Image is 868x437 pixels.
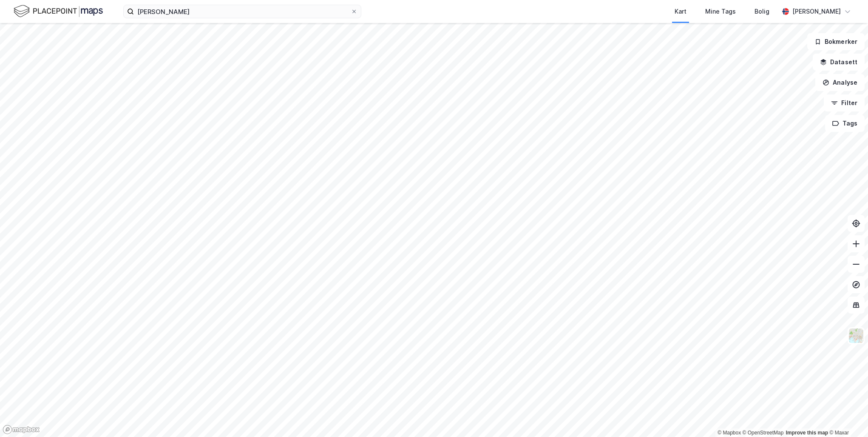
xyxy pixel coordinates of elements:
[718,430,741,436] a: Mapbox
[134,5,351,18] input: Søk på adresse, matrikkel, gårdeiere, leietakere eller personer
[3,425,40,434] a: Mapbox homepage
[825,396,868,437] iframe: Chat Widget
[807,33,865,50] button: Bokmerker
[755,6,769,17] div: Bolig
[705,6,736,17] div: Mine Tags
[824,94,865,111] button: Filter
[675,6,686,17] div: Kart
[786,430,828,436] a: Improve this map
[14,4,103,19] img: logo.f888ab2527a4732fd821a326f86c7f29.svg
[825,396,868,437] div: Kontrollprogram for chat
[815,74,865,91] button: Analyse
[813,54,865,71] button: Datasett
[792,6,841,17] div: [PERSON_NAME]
[848,328,864,344] img: Z
[743,430,784,436] a: OpenStreetMap
[825,115,865,132] button: Tags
